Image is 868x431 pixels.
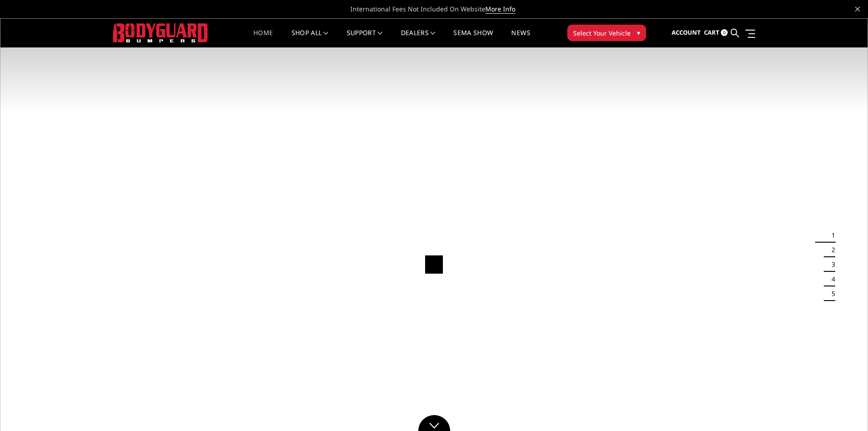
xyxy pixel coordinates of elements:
a: Support [347,30,383,47]
a: More Info [485,5,515,14]
button: 2 of 5 [826,243,835,257]
span: 0 [721,29,728,36]
a: Home [253,30,273,47]
span: Account [672,28,701,36]
a: SEMA Show [453,30,493,47]
button: Select Your Vehicle [567,25,646,41]
span: Select Your Vehicle [573,28,631,38]
span: Cart [704,28,719,36]
button: 3 of 5 [826,257,835,272]
img: BODYGUARD BUMPERS [113,23,209,42]
span: ▾ [637,28,640,37]
a: News [511,30,530,47]
button: 5 of 5 [826,286,835,301]
a: Dealers [401,30,436,47]
button: 1 of 5 [826,228,835,243]
a: shop all [292,30,329,47]
a: Cart 0 [704,21,728,45]
a: Account [672,21,701,45]
button: 4 of 5 [826,272,835,286]
a: Click to Down [418,415,450,431]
